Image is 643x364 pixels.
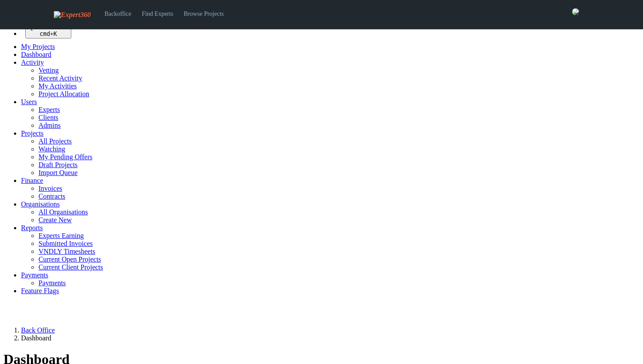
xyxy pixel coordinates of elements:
img: 0421c9a1-ac87-4857-a63f-b59ed7722763-normal.jpeg [572,8,579,15]
a: Import Queue [38,169,77,176]
li: Dashboard [21,334,640,342]
a: Payments [21,271,48,279]
a: Clients [38,114,58,121]
a: Recent Activity [38,74,82,82]
a: Payments [38,279,66,287]
a: Experts Earning [38,232,84,239]
a: Invoices [38,185,62,192]
a: Current Open Projects [38,255,101,263]
a: Draft Projects [38,161,77,168]
kbd: K [53,31,57,37]
a: Create New [38,216,72,224]
a: Activity [21,59,44,66]
img: Expert360 [54,11,91,19]
a: My Projects [21,43,55,50]
a: My Pending Offers [38,153,92,161]
a: Project Allocation [38,90,89,98]
a: Dashboard [21,51,51,58]
a: Back Office [21,326,55,334]
a: Projects [21,129,44,137]
a: Admins [38,122,61,129]
a: Watching [38,145,65,153]
div: + [29,31,68,37]
a: My Activities [38,82,77,90]
a: Vetting [38,66,59,74]
a: Reports [21,224,43,231]
button: Quick search... cmd+K [25,23,71,38]
a: Submitted Invoices [38,240,93,247]
a: Experts [38,106,60,113]
a: All Organisations [38,208,88,216]
a: Organisations [21,200,60,208]
a: VNDLY Timesheets [38,248,95,255]
a: Contracts [38,192,65,200]
a: All Projects [38,137,72,145]
a: Finance [21,177,43,184]
a: Feature Flags [21,287,59,294]
kbd: cmd [39,31,50,37]
a: Current Client Projects [38,263,103,271]
a: Users [21,98,37,105]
